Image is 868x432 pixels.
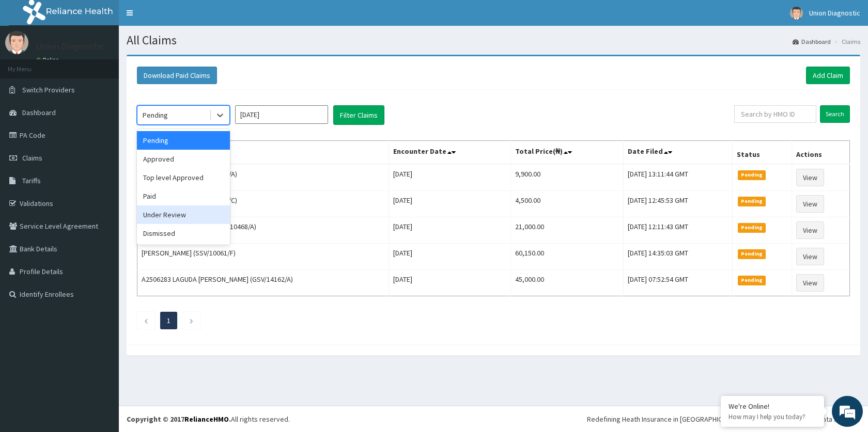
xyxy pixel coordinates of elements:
[137,141,389,165] th: Name
[806,67,850,84] a: Add Claim
[137,270,389,296] td: A2506283 LAGUDA [PERSON_NAME] (GSV/14162/A)
[22,176,41,185] span: Tariffs
[333,105,384,125] button: Filter Claims
[796,195,824,213] a: View
[5,31,28,54] img: User Image
[729,412,816,421] p: How may I help you today?
[796,274,824,292] a: View
[22,85,75,94] span: Switch Providers
[734,105,816,123] input: Search by HMO ID
[22,153,42,163] span: Claims
[820,105,850,123] input: Search
[790,7,803,20] img: User Image
[36,56,61,63] a: Online
[127,414,231,424] strong: Copyright © 2017 .
[137,150,230,168] div: Approved
[510,164,623,191] td: 9,900.00
[189,316,194,325] a: Next page
[587,414,860,424] div: Redefining Heath Insurance in [GEOGRAPHIC_DATA] using Telemedicine and Data Science!
[510,270,623,296] td: 45,000.00
[796,248,824,265] a: View
[624,191,733,217] td: [DATE] 12:45:53 GMT
[137,131,230,150] div: Pending
[5,282,197,318] textarea: Type your message and hit 'Enter'
[389,164,511,191] td: [DATE]
[137,168,230,187] div: Top level Approved
[119,406,868,432] footer: All rights reserved.
[510,141,623,165] th: Total Price(₦)
[137,224,230,243] div: Dismissed
[738,197,766,206] span: Pending
[809,8,860,18] span: Union Diagnostic
[832,37,860,46] li: Claims
[624,141,733,165] th: Date Filed
[738,223,766,232] span: Pending
[54,58,174,71] div: Chat with us now
[738,170,766,180] span: Pending
[235,105,328,124] input: Select Month and Year
[510,217,623,244] td: 21,000.00
[143,110,168,120] div: Pending
[510,244,623,270] td: 60,150.00
[624,164,733,191] td: [DATE] 13:11:44 GMT
[624,270,733,296] td: [DATE] 07:52:54 GMT
[389,217,511,244] td: [DATE]
[738,276,766,285] span: Pending
[137,217,389,244] td: GODSTIME OKUNROBO (NBC/10468/A)
[60,130,143,234] span: We're online!
[624,244,733,270] td: [DATE] 14:35:03 GMT
[796,221,824,239] a: View
[510,191,623,217] td: 4,500.00
[137,164,389,191] td: [PERSON_NAME] (CMX/10016/A)
[137,67,217,84] button: Download Paid Claims
[792,141,850,165] th: Actions
[624,217,733,244] td: [DATE] 12:11:43 GMT
[389,191,511,217] td: [DATE]
[793,37,831,46] a: Dashboard
[389,270,511,296] td: [DATE]
[167,316,171,325] a: Page 1 is your current page
[169,5,194,30] div: Minimize live chat window
[389,141,511,165] th: Encounter Date
[36,42,104,51] p: Union Diagnostic
[738,249,766,259] span: Pending
[137,191,389,217] td: [PERSON_NAME] (SNK/10006/C)
[19,52,42,77] img: d_794563401_company_1708531726252_794563401
[796,169,824,186] a: View
[137,187,230,205] div: Paid
[144,316,148,325] a: Previous page
[137,205,230,224] div: Under Review
[732,141,792,165] th: Status
[127,34,860,47] h1: All Claims
[729,402,816,411] div: We're Online!
[184,414,229,424] a: RelianceHMO
[137,244,389,270] td: [PERSON_NAME] (SSV/10061/F)
[389,244,511,270] td: [DATE]
[22,108,56,117] span: Dashboard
